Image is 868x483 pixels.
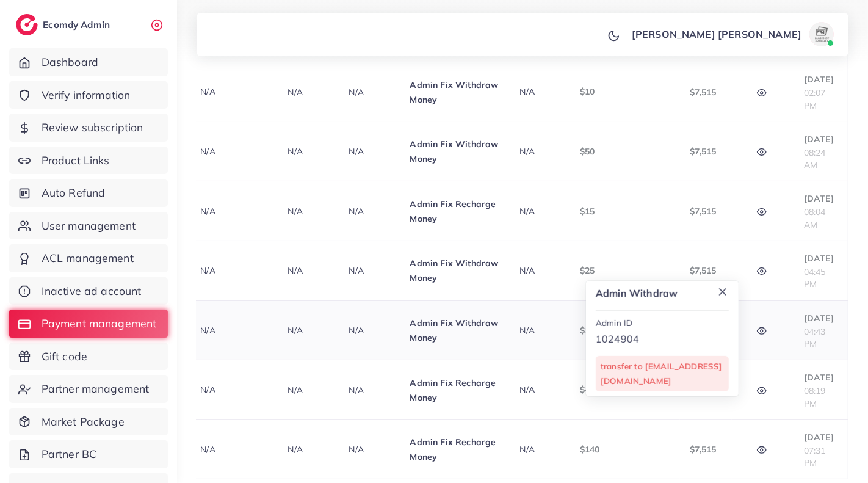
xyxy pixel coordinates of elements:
[42,120,143,136] span: Review subscription
[16,14,38,35] img: logo
[9,179,168,207] a: Auto Refund
[9,440,168,468] a: Partner BC
[690,204,722,219] p: $7,515
[580,384,600,395] span: $478
[410,256,501,285] p: Admin Fix Withdraw Money
[580,325,595,336] span: $10
[9,114,168,142] a: Review subscription
[349,263,391,278] p: N/A
[9,375,168,403] a: Partner management
[596,317,632,329] label: Admin ID
[804,311,838,325] p: [DATE]
[520,265,535,276] span: N/A
[42,87,131,103] span: Verify information
[42,185,106,201] span: Auto Refund
[520,86,535,97] span: N/A
[200,145,268,158] div: N/A
[43,19,113,31] h2: Ecomdy Admin
[632,27,801,42] p: [PERSON_NAME] [PERSON_NAME]
[200,205,268,217] div: N/A
[690,85,722,100] p: $7,515
[16,14,113,35] a: logoEcomdy Admin
[200,264,268,277] div: N/A
[42,316,157,332] span: Payment management
[9,212,168,240] a: User management
[804,191,838,206] p: [DATE]
[42,414,125,430] span: Market Package
[349,144,391,159] p: N/A
[580,444,600,455] span: $140
[410,376,501,405] p: Admin Fix Recharge Money
[625,22,839,46] a: [PERSON_NAME] [PERSON_NAME]avatar
[42,381,150,397] span: Partner management
[288,383,330,398] p: N/A
[288,442,330,457] p: N/A
[410,137,501,166] p: Admin Fix Withdraw Money
[809,22,834,46] img: avatar
[288,204,330,219] p: N/A
[349,323,391,338] p: N/A
[200,85,268,98] div: N/A
[349,204,391,219] p: N/A
[42,54,98,70] span: Dashboard
[349,383,391,398] p: N/A
[601,359,724,388] p: transfer to [EMAIL_ADDRESS][DOMAIN_NAME]
[580,206,595,217] span: $15
[580,86,595,97] span: $10
[42,250,134,266] span: ACL management
[9,244,168,272] a: ACL management
[42,349,87,365] span: Gift code
[200,443,268,456] div: N/A
[520,384,535,395] span: N/A
[520,325,535,336] span: N/A
[42,153,110,169] span: Product Links
[804,251,838,266] p: [DATE]
[804,445,826,468] span: 07:31 PM
[596,332,729,347] p: 1024904
[200,324,268,336] div: N/A
[804,385,826,409] span: 08:19 PM
[804,430,838,445] p: [DATE]
[804,72,838,87] p: [DATE]
[349,442,391,457] p: N/A
[520,444,535,455] span: N/A
[804,370,838,385] p: [DATE]
[349,85,391,100] p: N/A
[690,442,722,457] p: $7,515
[804,87,826,111] span: 02:07 PM
[9,408,168,436] a: Market Package
[520,146,535,157] span: N/A
[804,266,826,289] span: 04:45 PM
[690,263,722,278] p: $7,515
[42,283,142,299] span: Inactive ad account
[9,310,168,338] a: Payment management
[580,146,595,157] span: $50
[9,48,168,76] a: Dashboard
[288,85,330,100] p: N/A
[9,81,168,109] a: Verify information
[9,147,168,175] a: Product Links
[42,446,97,462] span: Partner BC
[288,323,330,338] p: N/A
[804,147,826,170] span: 08:24 AM
[804,206,826,230] span: 08:04 AM
[410,316,501,345] p: Admin Fix Withdraw Money
[9,277,168,305] a: Inactive ad account
[804,132,838,147] p: [DATE]
[804,326,826,349] span: 04:43 PM
[410,197,501,226] p: Admin Fix Recharge Money
[288,263,330,278] p: N/A
[42,218,136,234] span: User management
[200,383,268,396] div: N/A
[690,144,722,159] p: $7,515
[288,144,330,159] p: N/A
[596,286,729,300] p: Admin withdraw
[410,435,501,464] p: Admin Fix Recharge Money
[9,343,168,371] a: Gift code
[580,265,595,276] span: $25
[410,78,501,107] p: Admin Fix Withdraw Money
[520,206,535,217] span: N/A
